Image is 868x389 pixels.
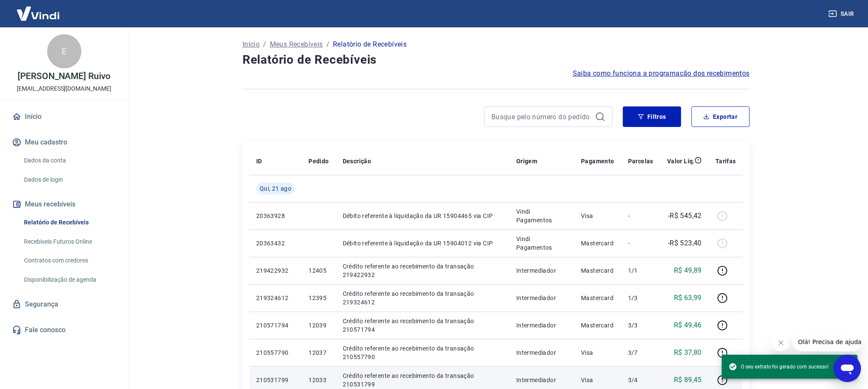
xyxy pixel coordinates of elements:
[10,107,118,126] a: Início
[516,321,567,330] p: Intermediador
[343,262,503,279] p: Crédito referente ao recebimento da transação 219422932
[827,6,858,22] button: Sair
[581,321,614,330] p: Mastercard
[270,39,323,50] a: Meus Recebíveis
[573,68,750,79] a: Saiba como funciona a programação dos recebimentos
[668,238,702,248] p: -R$ 523,40
[343,212,503,220] p: Débito referente à liquidação da UR 15904465 via CIP
[343,371,503,389] p: Crédito referente ao recebimento da transação 210531799
[343,344,503,361] p: Crédito referente ao recebimento da transação 210557790
[628,212,653,220] p: -
[581,348,614,357] p: Visa
[308,376,329,384] p: 12033
[581,212,614,220] p: Visa
[21,233,118,250] a: Recebíveis Futuros Online
[256,239,295,248] p: 20363432
[581,294,614,302] p: Mastercard
[516,266,567,275] p: Intermediador
[772,334,790,351] iframe: Fechar mensagem
[308,157,329,165] p: Pedido
[256,348,295,357] p: 210557790
[793,333,861,351] iframe: Mensagem da empresa
[326,39,329,50] p: /
[715,157,736,165] p: Tarifas
[260,184,291,193] span: Qui, 21 ago
[343,239,503,248] p: Débito referente à liquidação da UR 15904012 via CIP
[10,133,118,152] button: Meu cadastro
[516,157,537,165] p: Origem
[581,239,614,248] p: Mastercard
[628,239,653,248] p: -
[674,293,702,303] p: R$ 63,99
[10,195,118,214] button: Meus recebíveis
[343,289,503,306] p: Crédito referente ao recebimento da transação 219324612
[256,212,295,220] p: 20363928
[308,266,329,275] p: 12405
[256,321,295,330] p: 210571794
[516,376,567,384] p: Intermediador
[256,376,295,384] p: 210531799
[256,157,262,165] p: ID
[308,294,329,302] p: 12395
[17,84,111,93] p: [EMAIL_ADDRESS][DOMAIN_NAME]
[667,157,695,165] p: Valor Líq.
[581,376,614,384] p: Visa
[628,348,653,357] p: 3/7
[516,235,567,252] p: Vindi Pagamentos
[21,271,118,289] a: Disponibilização de agenda
[242,39,260,50] a: Início
[343,317,503,334] p: Crédito referente ao recebimento da transação 210571794
[834,355,861,382] iframe: Botão para abrir a janela de mensagens
[18,72,111,81] p: [PERSON_NAME] Ruivo
[10,0,66,27] img: Vindi
[691,106,750,127] button: Exportar
[516,294,567,302] p: Intermediador
[516,207,567,224] p: Vindi Pagamentos
[343,157,371,165] p: Descrição
[581,266,614,275] p: Mastercard
[628,376,653,384] p: 3/4
[581,157,614,165] p: Pagamento
[674,265,702,276] p: R$ 49,89
[242,51,750,68] h4: Relatório de Recebíveis
[516,348,567,357] p: Intermediador
[628,294,653,302] p: 1/3
[256,294,295,302] p: 219324612
[674,320,702,330] p: R$ 49,46
[674,375,702,385] p: R$ 89,45
[674,348,702,358] p: R$ 37,80
[47,34,81,68] div: E
[5,6,72,13] span: Olá! Precisa de ajuda?
[729,362,829,371] span: O seu extrato foi gerado com sucesso!
[10,295,118,314] a: Segurança
[263,39,266,50] p: /
[628,266,653,275] p: 1/1
[623,106,681,127] button: Filtros
[308,321,329,330] p: 12039
[10,321,118,339] a: Fale conosco
[21,171,118,189] a: Dados de login
[308,348,329,357] p: 12037
[628,157,653,165] p: Parcelas
[21,152,118,169] a: Dados da conta
[256,266,295,275] p: 219422932
[21,214,118,231] a: Relatório de Recebíveis
[21,252,118,269] a: Contratos com credores
[628,321,653,330] p: 3/3
[491,110,592,123] input: Busque pelo número do pedido
[333,39,407,50] p: Relatório de Recebíveis
[668,211,702,221] p: -R$ 545,42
